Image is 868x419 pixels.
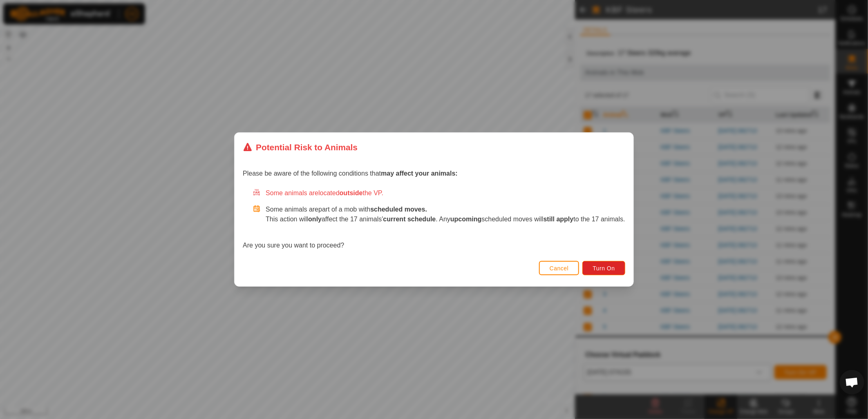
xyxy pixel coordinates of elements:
[539,261,579,275] button: Cancel
[383,216,436,223] strong: current schedule
[582,261,625,275] button: Turn On
[266,214,625,224] p: This action will affect the 17 animals' . Any scheduled moves will to the 17 animals.
[593,265,615,272] span: Turn On
[370,206,427,213] strong: scheduled moves.
[253,188,625,198] div: Some animals are
[243,141,358,154] div: Potential Risk to Animals
[243,188,625,250] div: Are you sure you want to proceed?
[318,189,383,196] span: located the VP.
[340,189,363,196] strong: outside
[381,170,458,177] strong: may affect your animals:
[318,206,427,213] span: part of a mob with
[243,170,458,177] span: Please be aware of the following conditions that
[308,216,322,223] strong: only
[266,205,625,214] p: Some animals are
[550,265,569,272] span: Cancel
[450,216,481,223] strong: upcoming
[544,216,574,223] strong: still apply
[840,370,864,394] a: Open chat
